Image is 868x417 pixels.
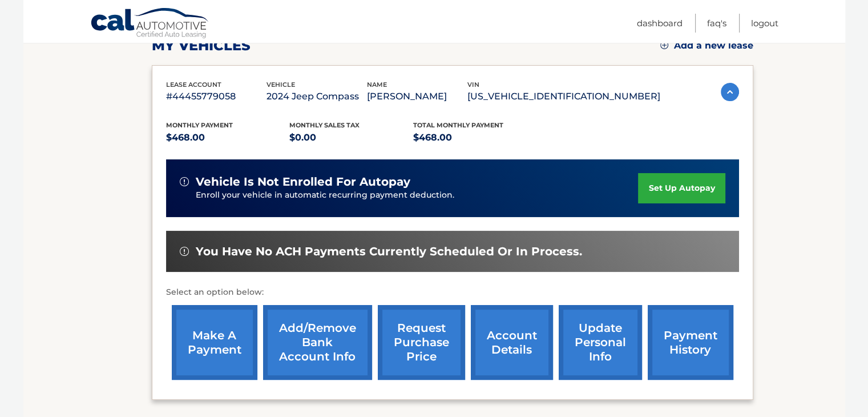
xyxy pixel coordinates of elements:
a: update personal info [559,305,642,380]
a: Dashboard [637,14,683,33]
p: Enroll your vehicle in automatic recurring payment deduction. [196,189,639,202]
p: [PERSON_NAME] [367,89,467,105]
p: 2024 Jeep Compass [267,89,367,105]
a: payment history [648,305,733,380]
span: vin [467,81,479,89]
a: make a payment [172,305,257,380]
img: add.svg [660,41,668,49]
a: request purchase price [378,305,465,380]
p: #44455779058 [166,89,267,105]
p: $468.00 [413,130,537,146]
p: [US_VEHICLE_IDENTIFICATION_NUMBER] [467,89,660,105]
p: $0.00 [289,130,413,146]
a: set up autopay [638,173,725,203]
a: account details [471,305,553,380]
span: vehicle [267,81,295,89]
span: You have no ACH payments currently scheduled or in process. [196,244,582,259]
span: Monthly sales Tax [289,121,360,129]
p: $468.00 [166,130,290,146]
img: accordion-active.svg [721,83,739,101]
img: alert-white.svg [180,177,189,186]
img: alert-white.svg [180,247,189,256]
p: Select an option below: [166,286,739,299]
span: Monthly Payment [166,121,233,129]
a: Cal Automotive [90,7,210,41]
span: lease account [166,81,221,89]
span: name [367,81,387,89]
span: vehicle is not enrolled for autopay [196,175,410,189]
a: Logout [751,14,778,33]
a: FAQ's [707,14,726,33]
a: Add/Remove bank account info [263,305,372,380]
h2: my vehicles [152,37,251,54]
span: Total Monthly Payment [413,121,503,129]
a: Add a new lease [660,40,753,51]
